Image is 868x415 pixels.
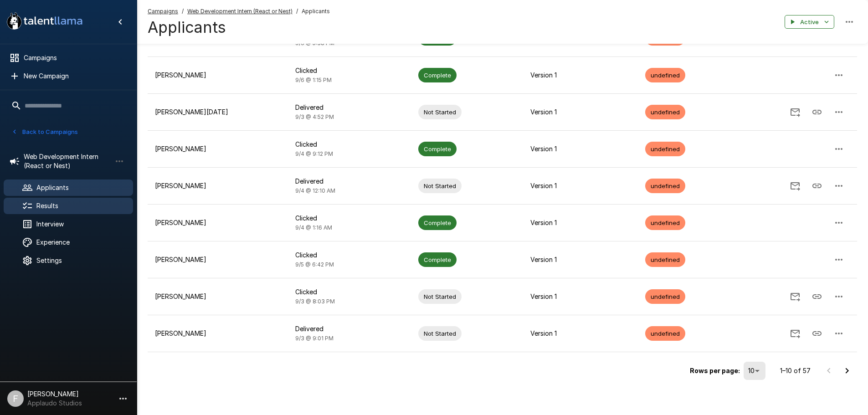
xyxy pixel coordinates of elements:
p: 1–10 of 57 [780,366,811,375]
p: [PERSON_NAME] [155,292,281,301]
p: Delivered [295,177,404,186]
p: [PERSON_NAME] [155,181,281,190]
span: Not Started [418,108,462,117]
p: Version 1 [530,181,631,190]
span: undefined [645,292,685,301]
p: [PERSON_NAME] [155,218,281,227]
div: 10 [744,362,765,380]
span: Complete [418,256,457,264]
span: 9/6 @ 1:15 PM [295,77,332,83]
span: 9/3 @ 9:01 PM [295,335,334,342]
span: Copy Interview Link [806,329,828,337]
span: 9/3 @ 8:03 PM [295,298,335,305]
span: Complete [418,71,457,80]
p: Clicked [295,287,404,297]
span: / [182,7,184,16]
span: 9/3 @ 4:52 PM [295,113,334,120]
p: Clicked [295,251,404,260]
button: Go to next page [838,362,856,380]
span: Copy Interview Link [806,108,828,115]
span: undefined [645,219,685,227]
span: 9/4 @ 12:10 AM [295,187,335,194]
span: Send Invitation [784,329,806,337]
p: [PERSON_NAME] [155,255,281,264]
span: 9/6 @ 5:38 PM [295,40,334,46]
span: Copy Interview Link [806,292,828,300]
p: Delivered [295,103,404,112]
span: 9/4 @ 1:16 AM [295,224,332,231]
span: undefined [645,182,685,190]
span: Complete [418,145,457,154]
u: Campaigns [148,8,178,15]
span: Complete [418,219,457,227]
span: Copy Interview Link [806,181,828,189]
p: Version 1 [530,71,631,80]
p: Version 1 [530,144,631,154]
p: Clicked [295,214,404,223]
span: 9/5 @ 6:42 PM [295,261,334,268]
span: undefined [645,256,685,264]
span: / [296,7,298,16]
span: Send Invitation [784,108,806,115]
button: Active [785,15,834,29]
p: Version 1 [530,329,631,338]
p: [PERSON_NAME] [155,144,281,154]
span: Send Invitation [784,181,806,189]
span: Not Started [418,182,462,190]
p: [PERSON_NAME] [155,71,281,80]
p: Version 1 [530,255,631,264]
span: 9/4 @ 9:12 PM [295,150,333,157]
span: Not Started [418,329,462,338]
span: Not Started [418,292,462,301]
p: Delivered [295,324,404,333]
p: Version 1 [530,292,631,301]
span: undefined [645,108,685,117]
p: Version 1 [530,108,631,117]
p: Version 1 [530,218,631,227]
p: Clicked [295,140,404,149]
u: Web Development Intern (React or Nest) [187,8,293,15]
span: Send Invitation [784,292,806,300]
p: Clicked [295,66,404,75]
p: [PERSON_NAME][DATE] [155,108,281,117]
span: undefined [645,329,685,338]
span: Applicants [302,7,330,16]
p: [PERSON_NAME] [155,329,281,338]
span: undefined [645,71,685,80]
h4: Applicants [148,18,330,37]
p: Rows per page: [690,366,740,375]
span: undefined [645,145,685,154]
